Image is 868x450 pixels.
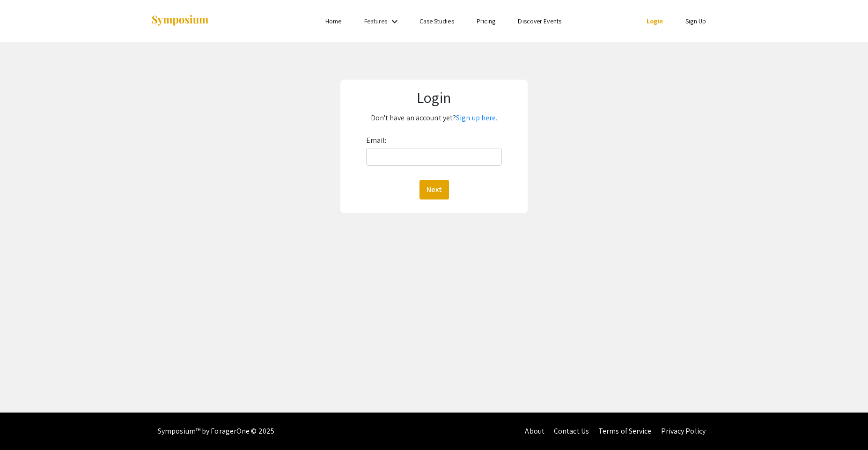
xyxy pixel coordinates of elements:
a: Features [364,17,388,25]
a: Privacy Policy [661,426,706,436]
label: Email: [366,133,387,148]
a: Pricing [477,17,496,25]
a: Sign Up [685,17,706,25]
a: About [525,426,544,436]
button: Next [419,180,449,199]
a: Terms of Service [598,426,652,436]
a: Contact Us [554,426,589,436]
a: Case Studies [419,17,454,25]
mat-icon: Expand Features list [389,16,400,27]
a: Sign up here. [456,113,497,123]
h1: Login [349,89,519,106]
div: Symposium™ by ForagerOne © 2025 [158,413,274,450]
p: Don't have an account yet? [349,111,519,125]
a: Login [647,17,663,25]
img: Symposium by ForagerOne [151,15,209,27]
a: Discover Events [518,17,561,25]
a: Home [325,17,341,25]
